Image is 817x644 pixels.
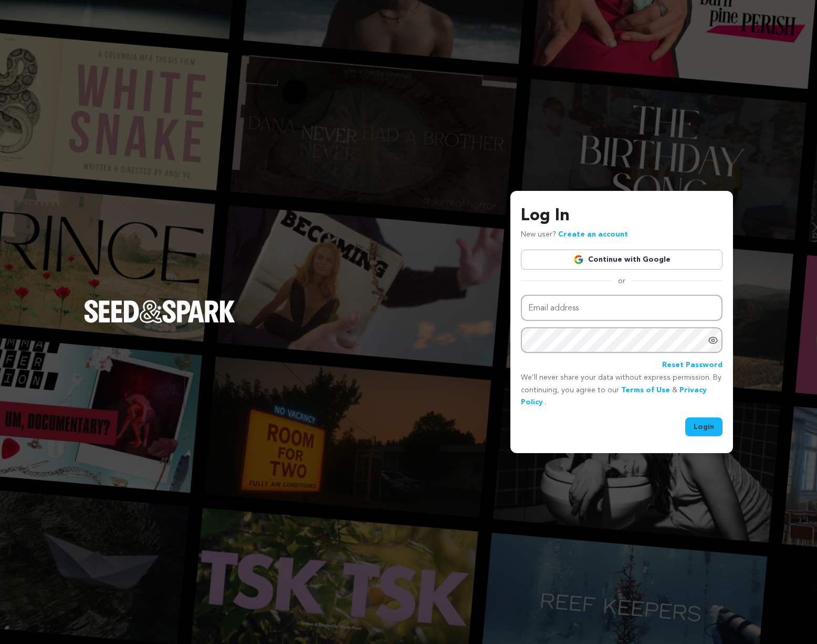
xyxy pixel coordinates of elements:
[662,359,722,372] a: Reset Password
[521,250,722,270] a: Continue with Google
[521,295,722,321] input: Email address
[521,372,722,409] p: We’ll never share your data without express permission. By continuing, you agree to our & .
[84,300,235,323] img: Seed&Spark Logo
[708,335,718,346] a: Show password as plain text. Warning: this will display your password on the screen.
[84,300,235,344] a: Seed&Spark Homepage
[521,203,722,229] h3: Log In
[558,231,628,238] a: Create an account
[521,229,628,241] p: New user?
[685,417,722,436] button: Login
[621,387,670,394] a: Terms of Use
[612,276,632,286] span: or
[573,254,584,265] img: Google logo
